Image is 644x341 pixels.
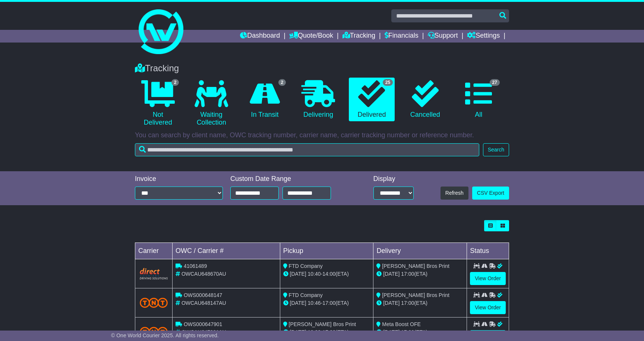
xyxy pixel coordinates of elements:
span: OWS000648147 [184,292,222,298]
span: OWCAU647901AU [181,329,226,335]
span: [DATE] [383,300,400,306]
span: [DATE] [290,271,306,277]
div: Invoice [135,175,223,183]
span: 25 [383,79,393,86]
span: 17:00 [401,271,414,277]
span: 10:46 [308,300,321,306]
span: [PERSON_NAME] Bros Print [382,263,449,269]
button: Search [483,143,509,156]
span: 27 [490,79,500,86]
a: Delivering [295,78,341,122]
a: Quote/Book [289,30,333,43]
div: (ETA) [376,328,464,336]
td: Carrier [135,243,173,259]
a: 2 Not Delivered [135,78,181,129]
td: Delivery [373,243,467,259]
a: Dashboard [240,30,280,43]
div: Display [373,175,414,183]
span: 41061489 [184,263,207,269]
span: FTD Company [289,263,323,269]
a: View Order [470,301,506,314]
td: Pickup [280,243,373,259]
span: OWS000647901 [184,321,222,327]
span: 17:00 [401,300,414,306]
a: 27 All [456,78,502,122]
a: View Order [470,272,506,285]
div: Custom Date Range [230,175,350,183]
span: [DATE] [383,329,400,335]
p: You can search by client name, OWC tracking number, carrier name, carrier tracking number or refe... [135,131,509,140]
div: - (ETA) [283,299,370,307]
span: 2 [278,79,286,86]
span: [DATE] [383,271,400,277]
button: Refresh [441,187,468,200]
a: 2 In Transit [242,78,288,122]
a: Settings [467,30,500,43]
span: [PERSON_NAME] Bros Print [289,321,356,327]
a: Financials [385,30,419,43]
img: TNT_Domestic.png [140,298,168,308]
td: Status [467,243,509,259]
span: [DATE] [290,329,306,335]
span: 17:00 [401,329,414,335]
a: Waiting Collection [188,78,234,129]
img: Direct.png [140,268,168,279]
span: OWCAU648670AU [181,271,226,277]
span: 10:40 [308,271,321,277]
div: (ETA) [376,270,464,278]
span: 14:00 [322,271,335,277]
span: [DATE] [290,300,306,306]
div: Tracking [131,63,513,74]
span: FTD Company [289,292,323,298]
td: OWC / Carrier # [173,243,280,259]
div: - (ETA) [283,270,370,278]
span: Meta Boost OFE [382,321,420,327]
a: CSV Export [472,187,509,200]
a: 25 Delivered [349,78,395,122]
span: 17:00 [322,300,335,306]
div: - (ETA) [283,328,370,336]
span: OWCAU648147AU [181,300,226,306]
a: Cancelled [402,78,448,122]
img: TNT_Domestic.png [140,327,168,337]
span: [PERSON_NAME] Bros Print [382,292,449,298]
span: 17:00 [322,329,335,335]
span: 2 [171,79,179,86]
span: 10:00 [308,329,321,335]
a: Tracking [342,30,375,43]
a: Support [428,30,458,43]
div: (ETA) [376,299,464,307]
span: © One World Courier 2025. All rights reserved. [111,332,219,338]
